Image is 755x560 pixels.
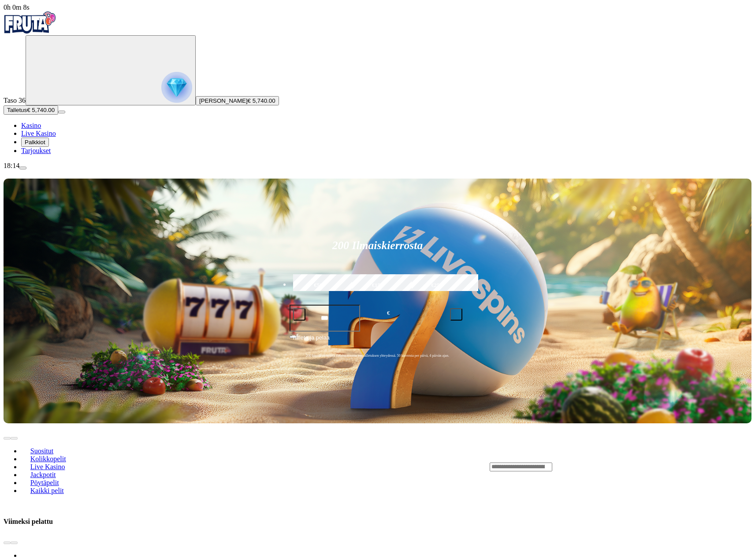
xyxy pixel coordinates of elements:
span: 18:14 [4,162,19,169]
nav: Main menu [4,122,751,155]
button: next slide [11,541,18,544]
a: Live Kasino [21,460,74,473]
input: Search [490,463,552,471]
button: menu [58,111,65,113]
span: € [297,332,299,338]
span: Pöytäpelit [27,479,63,486]
button: [PERSON_NAME]€ 5,740.00 [196,96,279,105]
span: Kolikkopelit [27,455,70,463]
a: Pöytäpelit [21,476,68,489]
a: Kolikkopelit [21,452,75,465]
label: €150 [350,273,405,299]
label: €50 [291,273,346,299]
span: Live Kasino [27,463,69,470]
button: Talleta ja pelaa [290,333,466,350]
span: Talletus [7,107,27,113]
button: menu [19,167,26,169]
button: prev slide [4,437,11,440]
button: Talletusplus icon€ 5,740.00 [4,105,58,115]
span: Kaikki pelit [27,487,67,494]
label: €250 [409,273,465,299]
img: Fruta [4,11,56,34]
span: Jackpotit [27,471,60,478]
header: Lobby [4,423,751,510]
button: plus icon [450,308,462,321]
span: € [387,309,390,317]
span: Palkkiot [25,139,45,146]
a: Kasino [21,122,41,129]
a: Kaikki pelit [21,484,73,497]
nav: Primary [4,11,751,155]
button: minus icon [293,308,305,321]
button: Palkkiot [21,138,49,147]
span: € 5,740.00 [248,97,275,104]
a: Tarjoukset [21,147,51,154]
a: Fruta [4,27,56,35]
button: next slide [11,437,18,440]
img: reward progress [161,72,192,103]
button: prev slide [4,541,11,544]
span: Talleta ja pelaa [292,333,330,349]
span: Taso 36 [4,97,26,104]
span: Suositut [27,447,57,455]
button: reward progress [26,35,196,105]
a: Suositut [21,444,63,457]
span: [PERSON_NAME] [199,97,248,104]
h3: Viimeksi pelattu [4,517,53,526]
a: Live Kasino [21,130,56,137]
span: € 5,740.00 [27,107,55,113]
a: Jackpotit [21,468,65,481]
nav: Lobby [4,432,472,502]
span: user session time [4,4,30,11]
